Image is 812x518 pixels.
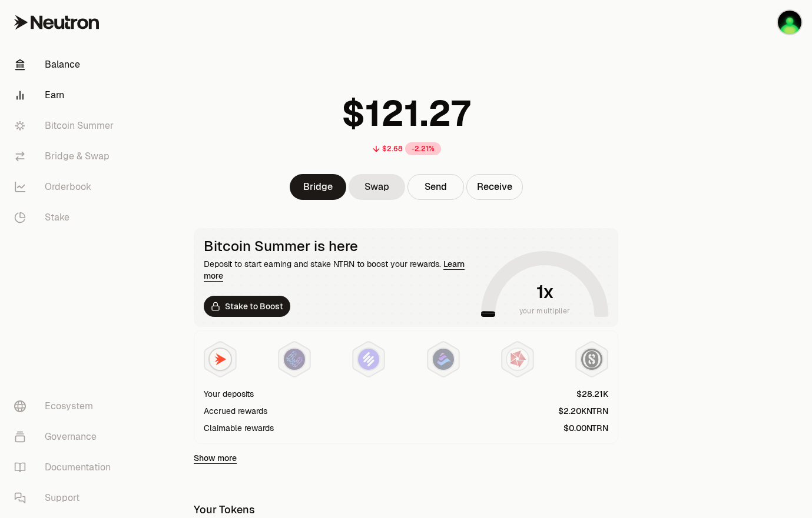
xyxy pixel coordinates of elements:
[290,174,346,200] a: Bridge
[407,174,464,200] button: Send
[5,49,127,80] a: Balance
[204,422,274,434] div: Claimable rewards
[519,305,571,317] span: your multiplier
[204,405,267,417] div: Accrued rewards
[358,349,379,370] img: Solv Points
[349,174,405,200] a: Swap
[5,111,127,141] a: Bitcoin Summer
[433,349,454,370] img: Bedrock Diamonds
[5,422,127,452] a: Governance
[284,349,305,370] img: EtherFi Points
[194,502,255,518] div: Your Tokens
[210,349,231,370] img: NTRN
[204,258,476,282] div: Deposit to start earning and stake NTRN to boost your rewards.
[405,142,441,155] div: -2.21%
[194,452,237,464] a: Show more
[382,144,403,153] div: $2.68
[5,80,127,111] a: Earn
[5,483,127,513] a: Support
[204,388,254,400] div: Your deposits
[466,174,523,200] button: Receive
[5,172,127,202] a: Orderbook
[204,238,476,255] div: Bitcoin Summer is here
[507,349,528,370] img: Mars Fragments
[204,296,290,317] a: Stake to Boost
[5,391,127,422] a: Ecosystem
[778,11,801,34] img: KO
[5,141,127,172] a: Bridge & Swap
[581,349,602,370] img: Structured Points
[5,452,127,483] a: Documentation
[5,202,127,233] a: Stake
